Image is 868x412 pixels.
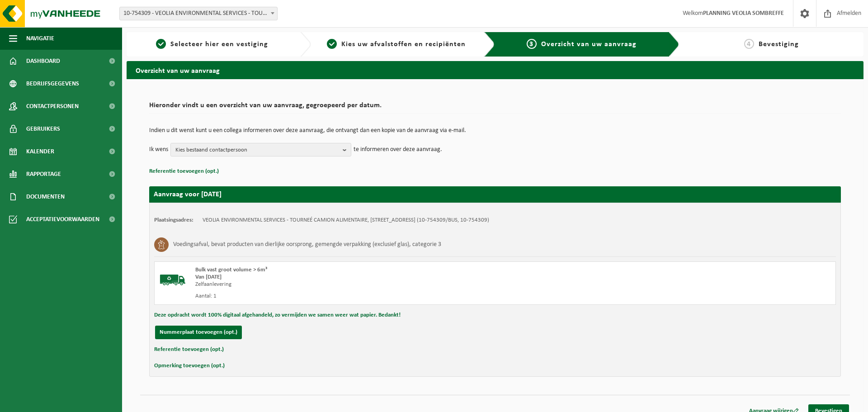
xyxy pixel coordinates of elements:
[195,274,222,280] strong: Van [DATE]
[341,41,466,48] span: Kies uw afvalstoffen en recipiënten
[170,41,268,48] span: Selecteer hier een vestiging
[127,61,863,79] h2: Overzicht van uw aanvraag
[26,163,61,185] span: Rapportage
[203,217,489,224] td: VEOLIA ENVIRONMENTAL SERVICES - TOURNEÉ CAMION ALIMENTAIRE, [STREET_ADDRESS] (10-754309/BUS, 10-7...
[156,39,166,49] span: 1
[26,140,54,163] span: Kalender
[26,118,60,140] span: Gebruikers
[26,27,54,50] span: Navigatie
[154,309,401,321] button: Deze opdracht wordt 100% digitaal afgehandeld, zo vermijden we samen weer wat papier. Bedankt!
[154,217,193,223] strong: Plaatsingsadres:
[195,281,531,288] div: Zelfaanlevering
[316,39,477,50] a: 2Kies uw afvalstoffen en recipiënten
[155,326,242,339] button: Nummerplaat toevoegen (opt.)
[173,237,441,252] h3: Voedingsafval, bevat producten van dierlijke oorsprong, gemengde verpakking (exclusief glas), cat...
[149,128,841,134] p: Indien u dit wenst kunt u een collega informeren over deze aanvraag, die ontvangt dan een kopie v...
[327,39,337,49] span: 2
[120,7,277,20] span: 10-754309 - VEOLIA ENVIRONMENTAL SERVICES - TOURNEÉ CAMION ALIMENTAIRE - SOMBREFFE
[26,95,79,118] span: Contactpersonen
[195,267,267,273] span: Bulk vast groot volume > 6m³
[26,185,65,208] span: Documenten
[170,143,351,156] button: Kies bestaand contactpersoon
[131,39,293,50] a: 1Selecteer hier een vestiging
[119,7,278,20] span: 10-754309 - VEOLIA ENVIRONMENTAL SERVICES - TOURNEÉ CAMION ALIMENTAIRE - SOMBREFFE
[154,344,224,355] button: Referentie toevoegen (opt.)
[195,293,531,300] div: Aantal: 1
[159,266,186,294] img: BL-SO-LV.png
[759,41,799,48] span: Bevestiging
[527,39,537,49] span: 3
[154,360,225,372] button: Opmerking toevoegen (opt.)
[354,143,442,156] p: te informeren over deze aanvraag.
[149,143,168,156] p: Ik wens
[26,208,99,231] span: Acceptatievoorwaarden
[175,143,339,157] span: Kies bestaand contactpersoon
[541,41,637,48] span: Overzicht van uw aanvraag
[149,166,219,177] button: Referentie toevoegen (opt.)
[703,10,784,17] strong: PLANNING VEOLIA SOMBREFFE
[26,72,79,95] span: Bedrijfsgegevens
[26,50,60,72] span: Dashboard
[744,39,754,49] span: 4
[149,102,841,114] h2: Hieronder vindt u een overzicht van uw aanvraag, gegroepeerd per datum.
[154,191,222,198] strong: Aanvraag voor [DATE]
